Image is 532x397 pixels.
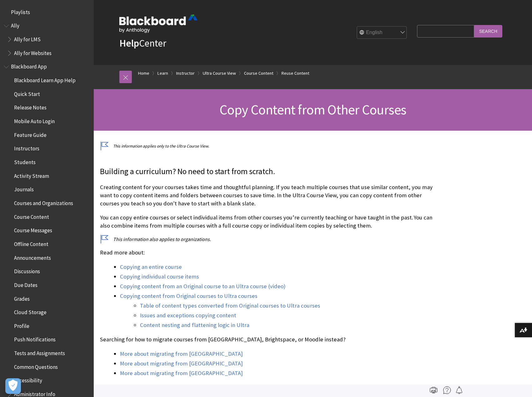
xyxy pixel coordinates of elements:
a: Course Content [244,69,273,77]
span: Course Content [14,212,49,220]
span: Courses and Organizations [14,198,73,206]
span: Mobile Auto Login [14,116,55,124]
select: Site Language Selector [357,27,407,39]
p: This information also applies to organizations. [100,236,433,243]
span: Accessibility [14,375,42,384]
a: Copying an entire course [120,263,182,271]
span: Grades [14,294,30,302]
img: Follow this page [455,386,463,394]
span: Blackboard App [11,62,47,70]
a: Issues and exceptions copying content [140,312,236,319]
span: Ally for LMS [14,34,41,43]
a: Table of content types converted from Original courses to Ultra courses [140,302,320,309]
a: HelpCenter [119,37,166,49]
p: You can copy entire courses or select individual items from other courses you’re currently teachi... [100,214,433,230]
a: Ultra Course View [203,69,236,77]
span: Push Notifications [14,334,56,343]
a: Instructor [176,69,195,77]
strong: Help [119,37,139,49]
span: Quick Start [14,89,40,97]
nav: Book outline for Playlists [4,7,90,18]
span: Copy Content from Other Courses [220,101,406,118]
span: Students [14,157,36,165]
span: Profile [14,321,29,329]
img: Blackboard by Anthology [119,15,197,33]
a: Content nesting and flattening logic in Ultra [140,321,249,329]
a: More about migrating from [GEOGRAPHIC_DATA] [120,369,243,377]
button: Open Preferences [5,378,21,394]
span: Blackboard Learn App Help [14,75,76,83]
p: Read more about: [100,249,433,257]
span: Release Notes [14,103,47,111]
a: Learn [157,69,168,77]
p: Searching for how to migrate courses from [GEOGRAPHIC_DATA], Brightspace, or Moodle instead? [100,335,433,344]
span: Cloud Storage [14,307,47,315]
a: More about migrating from [GEOGRAPHIC_DATA] [120,350,243,358]
span: Due Dates [14,280,37,288]
img: More help [443,386,451,394]
span: Instructors [14,143,39,152]
span: Ally [11,21,19,29]
input: Search [474,25,502,37]
img: Print [430,386,437,394]
a: Copying content from Original courses to Ultra courses [120,292,257,300]
a: More about migrating from [GEOGRAPHIC_DATA] [120,360,243,367]
a: Copying content from an Original course to an Ultra course (video) [120,283,286,290]
span: Offline Content [14,239,48,247]
span: Feature Guide [14,130,47,138]
p: This information applies only to the Ultra Course View. [100,143,433,149]
span: Journals [14,184,34,193]
a: Copying individual course items [120,273,199,280]
p: Creating content for your courses takes time and thoughtful planning. If you teach multiple cours... [100,183,433,208]
p: Building a curriculum? No need to start from scratch. [100,166,433,177]
a: Home [138,69,149,77]
nav: Book outline for Anthology Ally Help [4,21,90,58]
span: Common Questions [14,362,58,370]
span: Tests and Assignments [14,348,65,356]
a: Reuse Content [281,69,309,77]
span: Discussions [14,266,40,274]
span: Ally for Websites [14,48,52,56]
span: Announcements [14,253,51,261]
span: Activity Stream [14,171,49,179]
span: Playlists [11,7,30,15]
span: Course Messages [14,225,52,234]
